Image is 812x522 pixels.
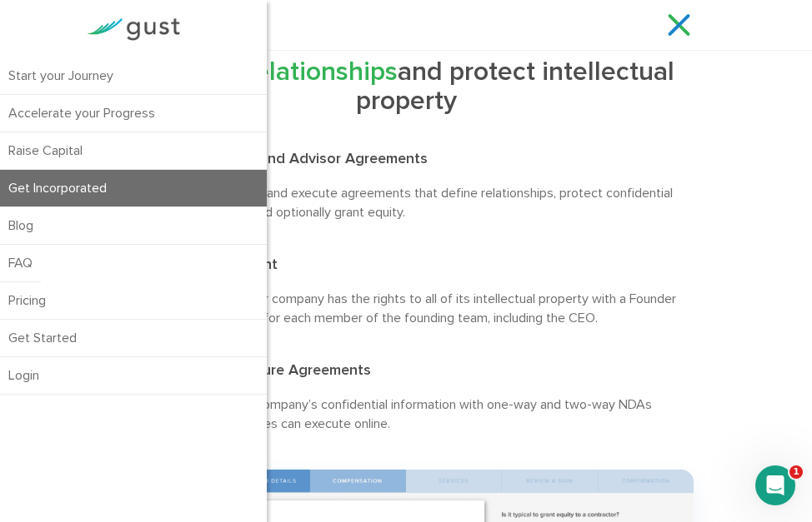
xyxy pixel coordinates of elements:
[181,395,677,433] p: Defend your company’s confidential information with one-way and two-way NDAs that both parties ca...
[181,360,677,387] h3: Non-Disclosure Agreements
[181,183,677,221] p: Quickly create and execute agreements that define relationships, protect confidential information...
[118,57,694,116] h2: Establish and protect intellectual property
[755,465,795,505] iframe: Intercom live chat
[87,18,180,41] img: Gust Logo
[181,149,677,176] h3: Contractor and Advisor Agreements
[245,56,398,87] span: relationships
[181,255,677,281] h3: IP Assignment
[789,465,803,479] span: 1
[181,289,677,327] p: Make sure your company has the rights to all of its intellectual property with a Founder IP Agree...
